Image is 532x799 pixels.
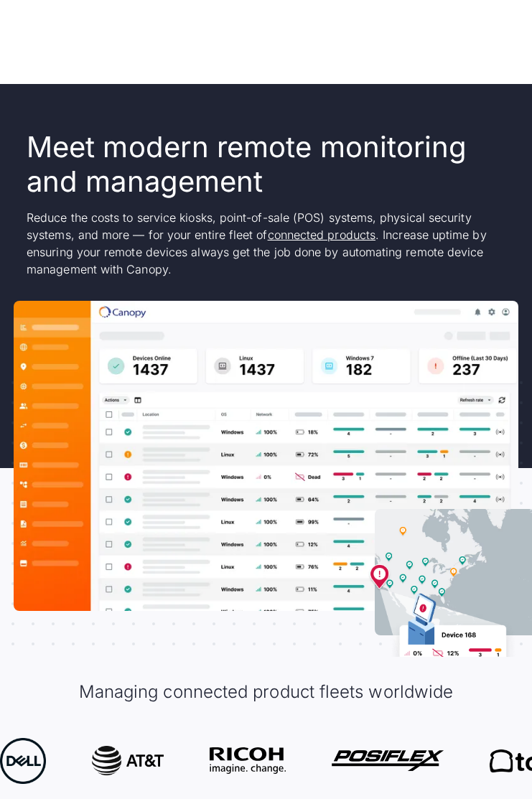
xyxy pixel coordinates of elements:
[268,228,375,242] a: connected products
[27,130,505,199] h1: Meet modern remote monitoring and management
[79,680,453,704] h2: Managing connected product fleets worldwide
[209,747,285,774] img: Ricoh electronics and products uses Canopy
[331,750,443,771] img: Canopy works with Posiflex
[91,746,163,775] img: Canopy works with AT&T
[27,209,505,278] p: Reduce the costs to service kiosks, point-of-sale (POS) systems, physical security systems, and m...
